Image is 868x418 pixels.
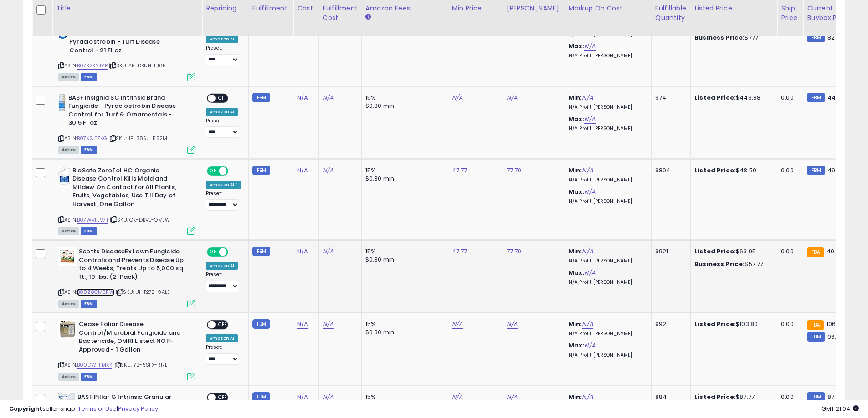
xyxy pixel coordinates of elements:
[110,216,170,223] span: | SKU: QK-DBVE-OMJW
[694,247,736,256] b: Listed Price:
[58,320,195,379] div: ASIN:
[58,247,77,266] img: 51qLrcZ4ijL._SL40_.jpg
[227,248,241,256] span: OFF
[694,260,770,268] div: $57.77
[252,166,270,175] small: FBM
[116,288,170,296] span: | SKU: UI-T27Z-9ALE
[807,93,825,102] small: FBM
[72,166,183,211] b: BioSafe ZeroTol HC Organic Disease Control Kills Mold and Mildew On Contact for All Plants, Fruit...
[694,260,745,268] b: Business Price:
[807,332,825,342] small: FBM
[655,94,683,102] div: 974
[452,93,463,102] a: N/A
[569,53,644,59] p: N/A Profit [PERSON_NAME]
[452,320,463,329] a: N/A
[56,4,198,13] div: Title
[69,21,180,57] b: BASF Lexicon Intrinsic Fungicide - Dual Active Fluxapyroxad & Pyraclostrobin - Turf Disease Contr...
[582,247,593,256] a: N/A
[569,268,585,277] b: Max:
[569,247,582,256] b: Min:
[694,34,770,42] div: $777
[297,4,315,13] div: Cost
[655,4,687,23] div: Fulfillable Quantity
[58,166,70,185] img: 41sJDILLItL._SL40_.jpg
[58,94,195,153] div: ASIN:
[827,33,846,42] span: 827.77
[827,247,842,256] span: 40.18
[206,181,241,189] div: Amazon AI *
[584,42,595,51] a: N/A
[569,115,585,123] b: Max:
[569,104,644,111] p: N/A Profit [PERSON_NAME]
[569,352,644,358] p: N/A Profit [PERSON_NAME]
[79,320,190,356] b: Cease Foliar Disease Control/Microbial Fungicide and Bactericide, OMRI Listed, NOP-Approved - 1 G...
[694,247,770,256] div: $63.95
[206,262,238,270] div: Amazon AI
[77,216,108,224] a: B07WVFJV7T
[206,108,238,116] div: Amazon AI
[507,166,522,175] a: 77.70
[297,93,308,102] a: N/A
[216,321,230,329] span: OFF
[365,94,441,102] div: 15%
[569,93,582,102] b: Min:
[58,320,77,338] img: 418s9ieN2SL._SL40_.jpg
[206,272,241,292] div: Preset:
[655,166,683,175] div: 9804
[77,361,112,369] a: B00DWFFMXK
[58,373,79,381] span: All listings currently available for purchase on Amazon
[781,247,796,256] div: 0.00
[252,4,289,13] div: Fulfillment
[77,288,114,296] a: B08Z8GM3RW
[781,320,796,328] div: 0.00
[216,94,230,102] span: OFF
[9,404,42,413] strong: Copyright
[79,247,190,283] b: Scotts DiseaseEx Lawn Fungicide, Controls and Prevents Disease Up to 4 Weeks, Treats Up to 5,000 ...
[81,227,97,235] span: FBM
[507,247,522,256] a: 77.70
[108,135,167,142] span: | SKU: JP-38SU-552M
[365,166,441,175] div: 15%
[507,320,518,329] a: N/A
[694,33,745,42] b: Business Price:
[323,4,358,23] div: Fulfillment Cost
[781,166,796,175] div: 0.00
[81,373,97,381] span: FBM
[227,167,241,175] span: OFF
[81,300,97,308] span: FBM
[569,166,582,175] b: Min:
[569,258,644,264] p: N/A Profit [PERSON_NAME]
[807,320,824,330] small: FBA
[781,94,796,102] div: 0.00
[206,118,241,138] div: Preset:
[694,320,770,328] div: $103.80
[365,13,371,21] small: Amazon Fees.
[206,334,238,342] div: Amazon AI
[58,146,79,154] span: All listings currently available for purchase on Amazon
[113,361,168,368] span: | SKU: Y2-5SFX-RI7E
[365,328,441,337] div: $0.30 min
[807,33,825,42] small: FBM
[118,404,158,413] a: Privacy Policy
[582,93,593,102] a: N/A
[827,320,844,328] span: 106.67
[9,405,158,413] div: seller snap | |
[655,247,683,256] div: 9921
[694,320,736,328] b: Listed Price:
[584,187,595,196] a: N/A
[807,4,854,23] div: Current Buybox Price
[58,300,79,308] span: All listings currently available for purchase on Amazon
[206,344,241,365] div: Preset:
[206,45,241,65] div: Preset:
[584,268,595,277] a: N/A
[582,320,593,329] a: N/A
[58,21,195,80] div: ASIN:
[365,175,441,183] div: $0.30 min
[77,62,108,70] a: B07K2KNJVP
[569,126,644,132] p: N/A Profit [PERSON_NAME]
[694,4,773,13] div: Listed Price
[323,93,334,102] a: N/A
[365,247,441,256] div: 15%
[297,247,308,256] a: N/A
[822,404,859,413] span: 2025-09-17 21:04 GMT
